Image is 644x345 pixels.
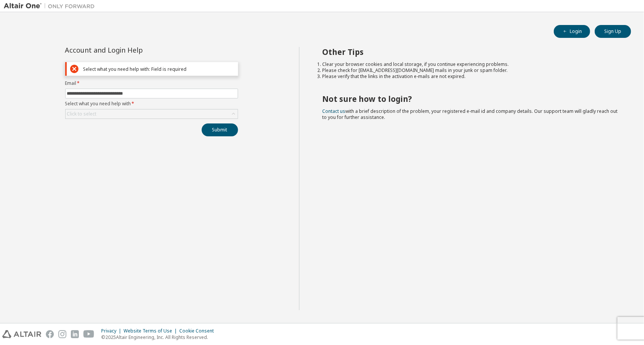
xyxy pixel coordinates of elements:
[71,330,79,338] img: linkedin.svg
[322,108,617,120] span: with a brief description of the problem, your registered e-mail id and company details. Our suppo...
[67,111,97,117] div: Click to select
[554,25,590,38] button: Login
[101,328,124,334] div: Privacy
[83,66,235,72] div: Select what you need help with: Field is required
[58,330,66,338] img: instagram.svg
[322,108,345,114] a: Contact us
[322,94,617,104] h2: Not sure how to login?
[65,47,204,53] div: Account and Login Help
[101,334,218,340] p: © 2025 Altair Engineering, Inc. All Rights Reserved.
[202,123,238,136] button: Submit
[46,330,54,338] img: facebook.svg
[322,73,617,80] li: Please verify that the links in the activation e-mails are not expired.
[322,61,617,67] li: Clear your browser cookies and local storage, if you continue experiencing problems.
[124,328,179,334] div: Website Terms of Use
[65,80,238,86] label: Email
[2,330,41,338] img: altair_logo.svg
[179,328,218,334] div: Cookie Consent
[322,47,617,57] h2: Other Tips
[322,67,617,73] li: Please check for [EMAIL_ADDRESS][DOMAIN_NAME] mails in your junk or spam folder.
[4,2,99,10] img: Altair One
[66,109,238,119] div: Click to select
[595,25,631,38] button: Sign Up
[65,101,238,107] label: Select what you need help with
[83,330,94,338] img: youtube.svg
